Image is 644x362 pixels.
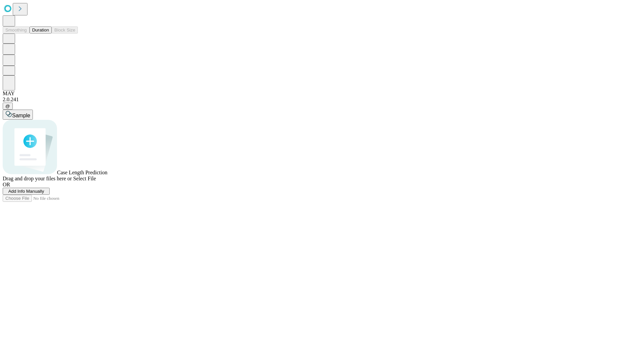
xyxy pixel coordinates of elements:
[57,170,107,175] span: Case Length Prediction
[5,104,10,109] span: @
[12,113,30,118] span: Sample
[3,26,30,34] button: Smoothing
[3,176,72,181] span: Drag and drop your files here or
[3,103,13,110] button: @
[52,26,78,34] button: Block Size
[3,90,641,97] div: MAY
[73,176,96,181] span: Select File
[3,182,10,187] span: OR
[3,188,50,195] button: Add Info Manually
[3,97,641,103] div: 2.0.241
[30,26,52,34] button: Duration
[3,110,33,120] button: Sample
[8,189,44,194] span: Add Info Manually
